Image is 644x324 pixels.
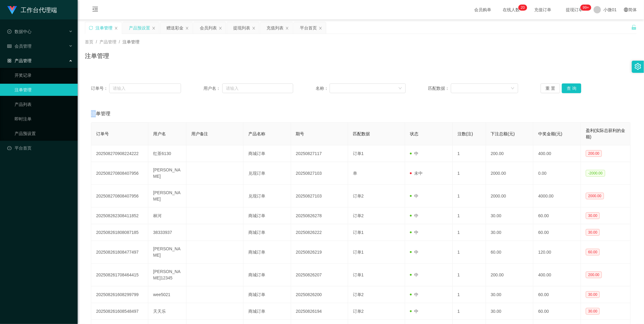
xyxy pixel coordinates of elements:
i: 图标： 同步 [89,26,93,30]
td: 商城订单 [243,241,291,264]
td: 20250826222 [291,224,348,241]
span: 注单管理 [122,39,139,44]
span: 订单1 [353,272,364,277]
i: 图标： 关闭 [219,26,222,30]
span: 状态 [410,131,418,136]
a: 产品预设置 [15,127,73,140]
a: 注单管理 [15,84,73,96]
td: 1 [453,264,486,286]
span: 30.00 [586,308,600,315]
input: 请输入 [109,83,181,93]
td: 1 [453,208,486,224]
td: 30.00 [486,208,534,224]
td: 0.00 [533,162,581,185]
i: 图标： 关闭 [114,26,118,30]
td: 60.00 [486,241,534,264]
div: 提现列表 [233,22,250,34]
i: 图标： table [7,44,12,48]
div: 会员列表 [200,22,217,34]
font: 未中 [414,171,423,176]
span: / [96,39,97,44]
span: 订单2 [353,213,364,218]
td: 202508261808477497 [91,241,148,264]
span: 60.00 [586,249,600,255]
span: 200.00 [586,150,602,157]
td: 20250827103 [291,185,348,208]
td: 20250827117 [291,145,348,162]
td: 120.00 [533,241,581,264]
td: [PERSON_NAME] [148,162,186,185]
td: 202508262308411852 [91,208,148,224]
td: 红茶6130 [148,145,186,162]
td: [PERSON_NAME]12345 [148,264,186,286]
h1: 注单管理 [85,51,109,60]
td: 202508270808407956 [91,162,148,185]
td: 1 [453,224,486,241]
div: 赠送彩金 [166,22,183,34]
span: 单 [353,171,357,176]
td: 400.00 [533,145,581,162]
font: 中 [414,272,418,277]
span: 首页 [85,39,93,44]
i: 图标： 关闭 [252,26,256,30]
i: 图标： global [624,8,628,12]
td: 1 [453,303,486,320]
td: 202508261708464415 [91,264,148,286]
td: 202508270808407956 [91,185,148,208]
i: 图标： 设置 [635,63,641,70]
span: 订单号： [91,85,109,92]
td: wee5021 [148,286,186,303]
td: 2000.00 [486,162,534,185]
a: 即时注单 [15,113,73,125]
i: 图标： 关闭 [319,26,322,30]
span: 盈利(实际总获利的金额) [586,128,626,139]
td: 38333937 [148,224,186,241]
td: 30.00 [486,224,534,241]
td: 202508261608299799 [91,286,148,303]
td: 20250826207 [291,264,348,286]
button: 查 询 [562,83,581,93]
font: 中 [414,213,418,218]
span: 下注总额(元) [491,131,515,136]
span: 用户名 [153,131,166,136]
span: 订单2 [353,292,364,297]
td: 200.00 [486,264,534,286]
td: 商城订单 [243,264,291,286]
h1: 工作台代理端 [21,0,57,20]
span: 注单管理 [91,110,110,117]
span: 2000.00 [586,193,604,199]
td: 1 [453,286,486,303]
sup: 20 [518,5,527,11]
font: 中 [414,309,418,314]
span: 用户备注 [191,131,208,136]
a: 产品列表 [15,98,73,110]
div: 平台首页 [300,22,317,34]
span: 订单1 [353,151,364,156]
span: 中奖金额(元) [538,131,562,136]
td: 202508261608548497 [91,303,148,320]
i: 图标： 向下 [511,86,515,91]
a: 工作台代理端 [7,7,57,12]
span: 名称： [316,85,330,92]
i: 图标： AppStore-O [7,59,12,63]
i: 图标： menu-fold [85,0,106,20]
td: 60.00 [533,224,581,241]
font: 中 [414,250,418,255]
td: 60.00 [533,286,581,303]
td: 商城订单 [243,224,291,241]
td: [PERSON_NAME] [148,241,186,264]
font: 在线人数 [503,7,520,12]
td: 1 [453,241,486,264]
span: 期号 [296,131,304,136]
span: 产品名称 [248,131,265,136]
td: 商城订单 [243,286,291,303]
td: 202508261808087185 [91,224,148,241]
button: 重 置 [541,83,560,93]
span: 订单2 [353,309,364,314]
td: 60.00 [533,208,581,224]
font: 产品管理 [15,58,32,63]
i: 图标： 关闭 [185,26,189,30]
font: 充值订单 [534,7,551,12]
td: 商城订单 [243,303,291,320]
td: 20250826278 [291,208,348,224]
